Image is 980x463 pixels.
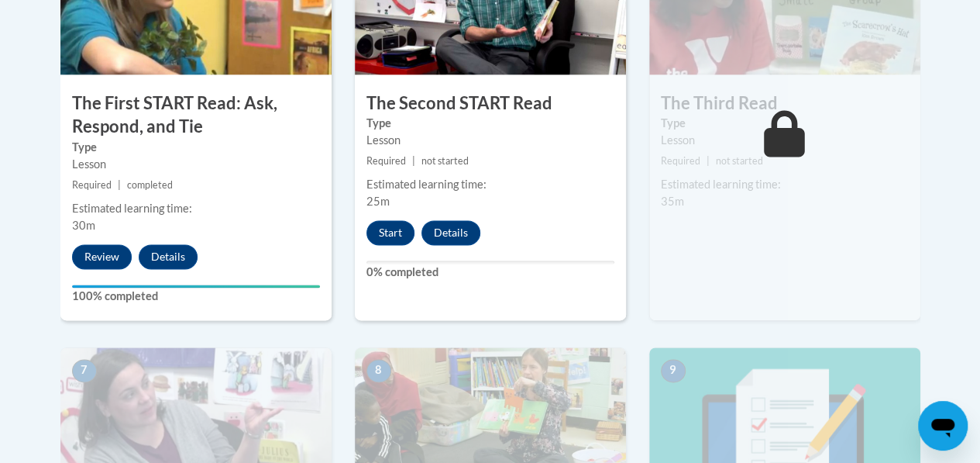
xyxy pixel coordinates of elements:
div: Lesson [661,132,909,149]
span: not started [421,155,469,167]
span: 7 [72,359,97,382]
button: Details [139,244,198,269]
span: 30m [72,219,95,232]
div: Estimated learning time: [366,176,614,193]
div: Your progress [72,285,320,288]
div: Estimated learning time: [661,176,909,193]
label: 0% completed [366,264,614,281]
label: Type [661,115,909,132]
span: 35m [661,195,684,208]
span: Required [661,155,700,167]
h3: The First START Read: Ask, Respond, and Tie [60,92,332,140]
span: not started [716,155,763,167]
div: Estimated learning time: [72,200,320,217]
label: Type [72,139,320,156]
div: Lesson [72,156,320,173]
button: Review [72,244,132,269]
span: | [707,155,710,167]
button: Start [366,220,414,245]
label: Type [366,115,614,132]
iframe: Button to launch messaging window [918,401,968,451]
label: 100% completed [72,288,320,305]
span: Required [366,155,406,167]
div: Lesson [366,132,614,149]
span: Required [72,179,112,191]
button: Details [421,220,480,245]
h3: The Third Read [649,92,920,116]
span: 9 [661,359,686,382]
span: completed [127,179,173,191]
span: | [412,155,415,167]
span: | [118,179,121,191]
h3: The Second START Read [355,92,626,116]
span: 8 [366,359,391,382]
span: 25m [366,195,390,208]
